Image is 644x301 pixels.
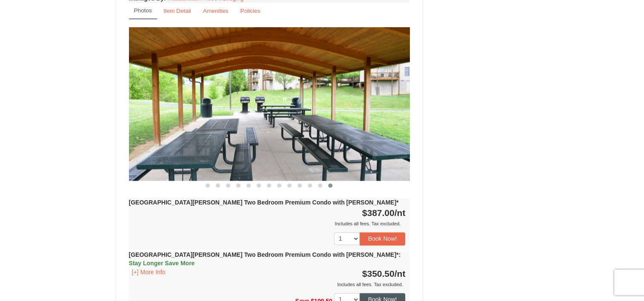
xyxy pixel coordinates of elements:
img: 18876286-189-29b071bb.jpg [129,27,410,181]
small: Policies [240,8,260,14]
a: Policies [235,3,266,19]
span: : [398,251,401,258]
span: Stay Longer Save More [129,260,195,267]
span: $350.50 [362,269,395,278]
span: /nt [395,208,406,218]
span: /nt [395,269,406,278]
a: Item Detail [158,3,197,19]
strong: [GEOGRAPHIC_DATA][PERSON_NAME] Two Bedroom Premium Condo with [PERSON_NAME]* [129,251,401,267]
small: Item Detail [163,8,191,14]
small: Photos [134,7,152,14]
a: Photos [129,3,157,19]
strong: $387.00 [362,208,406,218]
a: Amenities [197,3,234,19]
button: Book Now! [360,232,406,245]
div: Includes all fees. Tax excluded. [129,280,406,289]
div: Includes all fees. Tax excluded. [129,219,406,228]
small: Amenities [203,8,229,14]
button: [+] More Info [129,267,169,277]
strong: [GEOGRAPHIC_DATA][PERSON_NAME] Two Bedroom Premium Condo with [PERSON_NAME]* [129,199,399,206]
